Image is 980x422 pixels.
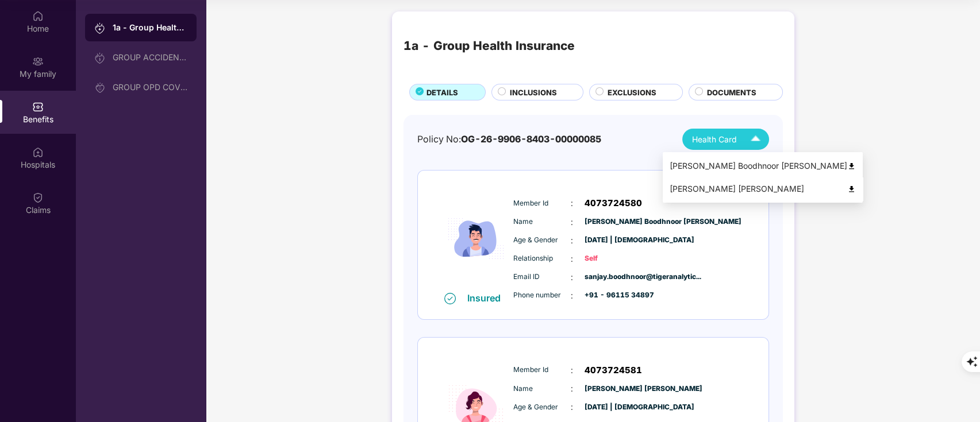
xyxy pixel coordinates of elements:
span: Relationship [513,253,571,264]
span: [PERSON_NAME] Boodhnoor [PERSON_NAME] [585,216,642,227]
span: : [571,364,573,377]
span: : [571,197,573,210]
img: svg+xml;base64,PHN2ZyBpZD0iSG9zcGl0YWxzIiB4bWxucz0iaHR0cDovL3d3dy53My5vcmcvMjAwMC9zdmciIHdpZHRoPS... [32,146,44,158]
span: sanjay.boodhnoor@tigeranalytic... [585,272,642,282]
span: : [571,253,573,265]
button: Health Card [682,129,769,150]
span: : [571,271,573,284]
span: : [571,382,573,395]
img: svg+xml;base64,PHN2ZyBpZD0iQmVuZWZpdHMiIHhtbG5zPSJodHRwOi8vd3d3LnczLm9yZy8yMDAwL3N2ZyIgd2lkdGg9Ij... [32,101,44,113]
img: svg+xml;base64,PHN2ZyB4bWxucz0iaHR0cDovL3d3dy53My5vcmcvMjAwMC9zdmciIHdpZHRoPSI0OCIgaGVpZ2h0PSI0OC... [847,185,856,193]
span: Phone number [513,290,571,301]
span: : [571,234,573,247]
span: OG-26-9906-8403-00000085 [461,134,601,145]
span: [DATE] | [DEMOGRAPHIC_DATA] [585,402,642,413]
img: svg+xml;base64,PHN2ZyBpZD0iQ2xhaW0iIHhtbG5zPSJodHRwOi8vd3d3LnczLm9yZy8yMDAwL3N2ZyIgd2lkdGg9IjIwIi... [32,192,44,203]
span: 4073724580 [585,196,642,210]
span: Health Card [692,133,737,146]
span: Age & Gender [513,402,571,413]
span: : [571,216,573,229]
img: svg+xml;base64,PHN2ZyB4bWxucz0iaHR0cDovL3d3dy53My5vcmcvMjAwMC9zdmciIHdpZHRoPSIxNiIgaGVpZ2h0PSIxNi... [444,293,456,304]
span: Member Id [513,198,571,209]
span: Age & Gender [513,235,571,246]
img: icon [441,185,510,292]
div: GROUP OPD COVER [113,83,187,92]
span: Name [513,216,571,227]
div: Policy No: [417,132,601,146]
img: svg+xml;base64,PHN2ZyB3aWR0aD0iMjAiIGhlaWdodD0iMjAiIHZpZXdCb3g9IjAgMCAyMCAyMCIgZmlsbD0ibm9uZSIgeG... [94,22,106,34]
img: Icuh8uwCUCF+XjCZyLQsAKiDCM9HiE6CMYmKQaPGkZKaA32CAAACiQcFBJY0IsAAAAASUVORK5CYII= [745,129,766,149]
img: svg+xml;base64,PHN2ZyB3aWR0aD0iMjAiIGhlaWdodD0iMjAiIHZpZXdCb3g9IjAgMCAyMCAyMCIgZmlsbD0ibm9uZSIgeG... [94,82,106,94]
span: [DATE] | [DEMOGRAPHIC_DATA] [585,235,642,246]
span: : [571,289,573,302]
span: Email ID [513,272,571,282]
img: svg+xml;base64,PHN2ZyB3aWR0aD0iMjAiIGhlaWdodD0iMjAiIHZpZXdCb3g9IjAgMCAyMCAyMCIgZmlsbD0ibm9uZSIgeG... [94,52,106,64]
span: Name [513,384,571,394]
div: Insured [467,292,508,304]
div: 1a - Group Health Insurance [113,22,187,33]
img: svg+xml;base64,PHN2ZyB4bWxucz0iaHR0cDovL3d3dy53My5vcmcvMjAwMC9zdmciIHdpZHRoPSI0OCIgaGVpZ2h0PSI0OC... [847,162,856,171]
span: DOCUMENTS [707,87,756,98]
span: EXCLUSIONS [608,87,656,98]
span: Member Id [513,365,571,375]
div: [PERSON_NAME] Boodhnoor [PERSON_NAME] [670,160,856,172]
div: GROUP ACCIDENTAL INSURANCE [113,53,187,62]
span: 4073724581 [585,363,642,377]
span: INCLUSIONS [510,87,557,98]
div: 1a - Group Health Insurance [403,37,575,56]
img: svg+xml;base64,PHN2ZyB3aWR0aD0iMjAiIGhlaWdodD0iMjAiIHZpZXdCb3g9IjAgMCAyMCAyMCIgZmlsbD0ibm9uZSIgeG... [32,56,44,67]
span: +91 - 96115 34897 [585,290,642,301]
span: DETAILS [426,87,458,98]
div: [PERSON_NAME] [PERSON_NAME] [670,183,856,195]
span: [PERSON_NAME] [PERSON_NAME] [585,384,642,394]
span: : [571,401,573,413]
span: Self [585,253,642,264]
img: svg+xml;base64,PHN2ZyBpZD0iSG9tZSIgeG1sbnM9Imh0dHA6Ly93d3cudzMub3JnLzIwMDAvc3ZnIiB3aWR0aD0iMjAiIG... [32,10,44,22]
